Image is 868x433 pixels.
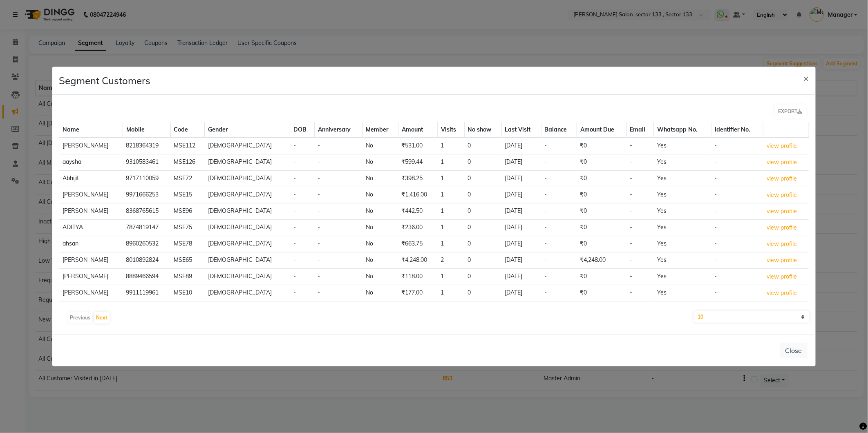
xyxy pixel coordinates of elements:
[711,220,763,236] td: -
[170,122,205,138] th: Code
[290,269,315,285] td: -
[711,138,763,154] td: -
[123,236,170,252] td: 8960260532
[59,269,123,285] td: [PERSON_NAME]
[290,220,315,236] td: -
[626,203,654,220] td: -
[464,171,501,187] td: 0
[398,220,437,236] td: ₹236.00
[766,207,797,216] button: view profile
[290,285,315,301] td: -
[314,122,362,138] th: Anniversary
[170,269,205,285] td: MSE89
[314,220,362,236] td: -
[541,187,577,203] td: -
[541,236,577,252] td: -
[170,220,205,236] td: MSE75
[711,122,763,138] th: Identifier No.
[501,122,541,138] th: Last Visit
[314,269,362,285] td: -
[398,269,437,285] td: ₹118.00
[59,220,123,236] td: ADITYA
[59,252,123,269] td: [PERSON_NAME]
[766,223,797,232] button: view profile
[654,187,711,203] td: Yes
[314,171,362,187] td: -
[437,171,464,187] td: 1
[205,285,290,301] td: [DEMOGRAPHIC_DATA]
[290,154,315,171] td: -
[501,171,541,187] td: [DATE]
[541,171,577,187] td: -
[541,122,577,138] th: Balance
[94,312,110,324] button: Next
[437,154,464,171] td: 1
[541,285,577,301] td: -
[59,285,123,301] td: [PERSON_NAME]
[123,252,170,269] td: 8010892824
[464,187,501,203] td: 0
[123,187,170,203] td: 9971666253
[170,236,205,252] td: MSE78
[398,138,437,154] td: ₹531.00
[123,220,170,236] td: 7874819147
[541,154,577,171] td: -
[577,236,626,252] td: ₹0
[205,203,290,220] td: [DEMOGRAPHIC_DATA]
[711,203,763,220] td: -
[398,154,437,171] td: ₹599.44
[577,138,626,154] td: ₹0
[711,252,763,269] td: -
[766,141,797,151] button: view profile
[626,122,654,138] th: Email
[205,122,290,138] th: Gender
[654,203,711,220] td: Yes
[464,203,501,220] td: 0
[290,171,315,187] td: -
[577,269,626,285] td: ₹0
[123,122,170,138] th: Mobile
[577,252,626,269] td: ₹4,248.00
[626,269,654,285] td: -
[541,269,577,285] td: -
[501,154,541,171] td: [DATE]
[290,122,315,138] th: DOB
[464,138,501,154] td: 0
[626,220,654,236] td: -
[398,171,437,187] td: ₹398.25
[59,171,123,187] td: Abhijit
[59,122,123,138] th: Name
[314,203,362,220] td: -
[59,236,123,252] td: ahsan
[123,269,170,285] td: 8889466594
[123,138,170,154] td: 8218364319
[803,72,809,84] span: ×
[654,154,711,171] td: Yes
[654,122,711,138] th: Whatsapp No.
[501,285,541,301] td: [DATE]
[59,187,123,203] td: [PERSON_NAME]
[205,269,290,285] td: [DEMOGRAPHIC_DATA]
[123,285,170,301] td: 9911119961
[501,220,541,236] td: [DATE]
[314,252,362,269] td: -
[766,256,797,265] button: view profile
[362,220,398,236] td: No
[437,236,464,252] td: 1
[577,187,626,203] td: ₹0
[626,138,654,154] td: -
[314,236,362,252] td: -
[711,187,763,203] td: -
[766,239,797,249] button: view profile
[123,154,170,171] td: 9310583461
[711,285,763,301] td: -
[290,138,315,154] td: -
[711,171,763,187] td: -
[123,203,170,220] td: 8368765615
[170,138,205,154] td: MSE112
[464,252,501,269] td: 0
[464,122,501,138] th: No show
[654,285,711,301] td: Yes
[170,252,205,269] td: MSE65
[464,285,501,301] td: 0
